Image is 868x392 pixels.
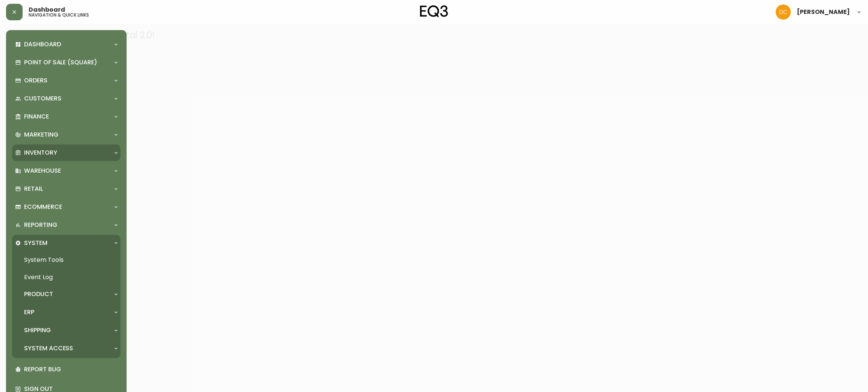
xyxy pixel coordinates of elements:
[12,144,121,161] div: Inventory
[24,365,118,374] p: Report Bug
[12,360,121,379] div: Report Bug
[420,5,448,17] img: logo
[24,58,97,67] p: Point of Sale (Square)
[24,167,61,175] p: Warehouse
[24,308,34,316] p: ERP
[12,322,121,339] div: Shipping
[12,36,121,53] div: Dashboard
[24,344,73,352] p: System Access
[12,251,121,269] a: System Tools
[24,40,61,49] p: Dashboard
[797,9,850,15] span: [PERSON_NAME]
[24,149,57,157] p: Inventory
[12,340,121,357] div: System Access
[24,112,49,121] p: Finance
[12,286,121,302] div: Product
[24,221,57,229] p: Reporting
[12,269,121,286] a: Event Log
[776,5,791,20] img: 7eb451d6983258353faa3212700b340b
[29,13,89,17] h5: navigation & quick links
[24,131,58,139] p: Marketing
[24,290,53,298] p: Product
[24,76,47,85] p: Orders
[24,239,47,247] p: System
[12,72,121,89] div: Orders
[12,217,121,233] div: Reporting
[12,199,121,215] div: Ecommerce
[29,7,65,13] span: Dashboard
[12,126,121,143] div: Marketing
[12,163,121,179] div: Warehouse
[12,108,121,125] div: Finance
[12,54,121,71] div: Point of Sale (Square)
[12,181,121,197] div: Retail
[24,326,51,334] p: Shipping
[24,203,62,211] p: Ecommerce
[24,185,43,193] p: Retail
[12,235,121,251] div: System
[12,90,121,107] div: Customers
[24,94,61,103] p: Customers
[12,304,121,321] div: ERP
